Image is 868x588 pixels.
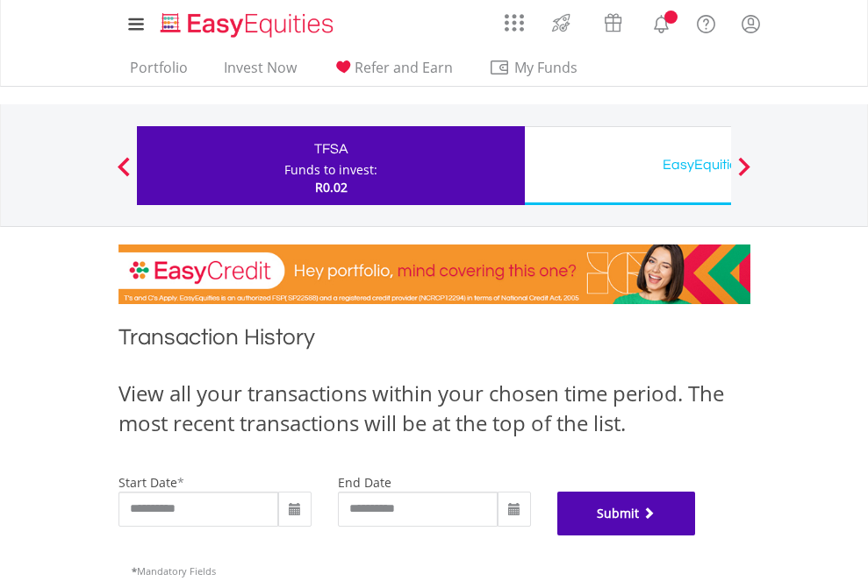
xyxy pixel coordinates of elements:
[118,244,750,304] img: EasyCredit Promotion Banner
[118,379,750,439] div: View all your transactions within your chosen time period. The most recent transactions will be a...
[355,58,453,77] span: Refer and Earn
[154,4,341,39] a: Home page
[587,4,639,37] a: Vouchers
[118,322,750,361] h1: Transaction History
[493,4,535,32] a: AppsGrid
[338,474,391,491] label: end date
[326,59,460,86] a: Refer and Earn
[639,4,684,39] a: Notifications
[599,9,628,37] img: vouchers-v2.svg
[284,161,377,179] div: Funds to invest:
[505,13,524,32] img: grid-menu-icon.svg
[728,4,773,43] a: My Profile
[106,166,141,183] button: Previous
[315,179,348,195] span: R0.02
[489,56,604,79] span: My Funds
[217,59,304,86] a: Invest Now
[557,492,696,535] button: Submit
[132,564,216,577] span: Mandatory Fields
[727,166,762,183] button: Next
[118,474,177,491] label: start date
[684,4,728,39] a: FAQ's and Support
[547,9,576,37] img: thrive-v2.svg
[157,11,341,39] img: EasyEquities_Logo.png
[123,59,195,86] a: Portfolio
[147,137,514,161] div: TFSA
